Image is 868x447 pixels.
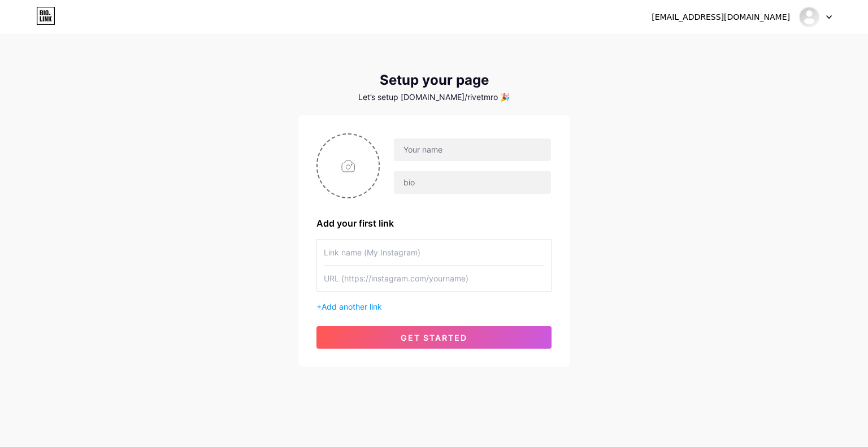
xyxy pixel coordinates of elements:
[394,138,551,161] input: Your name
[316,326,552,349] button: get started
[322,302,382,311] span: Add another link
[324,266,544,291] input: URL (https://instagram.com/yourname)
[298,72,570,88] div: Setup your page
[652,11,790,23] div: [EMAIL_ADDRESS][DOMAIN_NAME]
[316,301,552,313] div: +
[316,216,552,230] div: Add your first link
[298,93,570,102] div: Let’s setup [DOMAIN_NAME]/rivetmro 🎉
[401,333,467,342] span: get started
[324,240,544,265] input: Link name (My Instagram)
[798,6,820,28] img: rivetmro
[394,171,551,194] input: bio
